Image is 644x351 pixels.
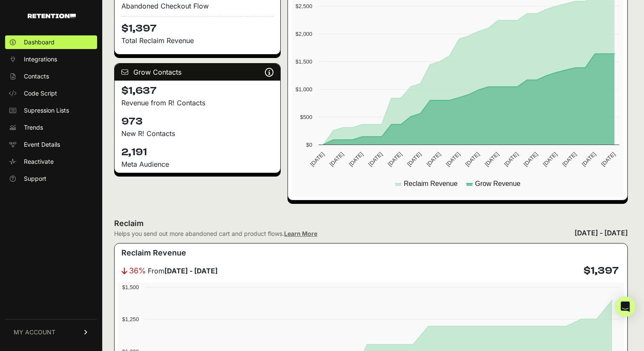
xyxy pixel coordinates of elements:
a: Support [5,172,97,186]
text: [DATE] [561,151,578,168]
h4: 973 [121,115,273,128]
span: MY ACCOUNT [14,328,55,336]
div: [DATE] - [DATE] [575,228,628,238]
a: Integrations [5,52,97,66]
text: [DATE] [367,151,384,168]
text: [DATE] [445,151,461,168]
h4: $1,397 [121,16,273,35]
text: [DATE] [425,151,442,168]
a: Learn More [284,230,317,237]
text: Grow Revenue [475,180,521,187]
h4: $1,637 [121,84,273,98]
text: [DATE] [348,151,365,168]
span: Trends [24,123,43,132]
h2: Reclaim [114,218,317,229]
p: New R! Contacts [121,128,273,139]
span: Event Details [24,140,60,149]
span: Support [24,174,46,183]
text: [DATE] [464,151,481,168]
text: [DATE] [328,151,345,168]
span: Reactivate [24,157,54,166]
a: MY ACCOUNT [5,319,97,345]
a: Reactivate [5,155,97,168]
div: Meta Audience [121,159,273,169]
img: Retention.com [28,14,76,18]
a: Code Script [5,87,97,100]
text: $0 [306,142,312,148]
span: Contacts [24,72,49,81]
text: [DATE] [406,151,423,168]
text: [DATE] [503,151,520,168]
text: Reclaim Revenue [404,180,457,187]
h3: Reclaim Revenue [121,247,186,259]
text: $500 [300,114,312,120]
div: Grow Contacts [115,64,280,81]
strong: [DATE] - [DATE] [164,267,218,275]
text: $1,000 [296,86,312,93]
text: $1,500 [296,58,312,65]
p: Revenue from R! Contacts [121,98,273,108]
h4: $1,397 [584,264,619,278]
p: Total Reclaim Revenue [121,35,273,46]
span: From [148,266,218,276]
div: Open Intercom Messenger [615,296,635,317]
span: Supression Lists [24,106,69,115]
a: Supression Lists [5,104,97,117]
h4: 2,191 [121,145,273,159]
text: [DATE] [309,151,326,168]
text: $1,250 [122,316,139,322]
span: Dashboard [24,38,55,46]
text: $2,500 [296,3,312,9]
text: [DATE] [483,151,500,168]
span: Code Script [24,89,57,98]
a: Contacts [5,70,97,83]
a: Event Details [5,138,97,151]
text: $1,500 [122,284,139,290]
text: [DATE] [523,151,539,168]
span: Integrations [24,55,57,64]
text: [DATE] [600,151,617,168]
text: [DATE] [387,151,403,168]
text: [DATE] [542,151,558,168]
text: $2,000 [296,31,312,37]
text: [DATE] [581,151,597,168]
span: 36% [129,265,146,277]
a: Trends [5,121,97,134]
div: Abandoned Checkout Flow [121,1,273,11]
a: Dashboard [5,35,97,49]
div: Helps you send out more abandoned cart and product flows. [114,229,317,238]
